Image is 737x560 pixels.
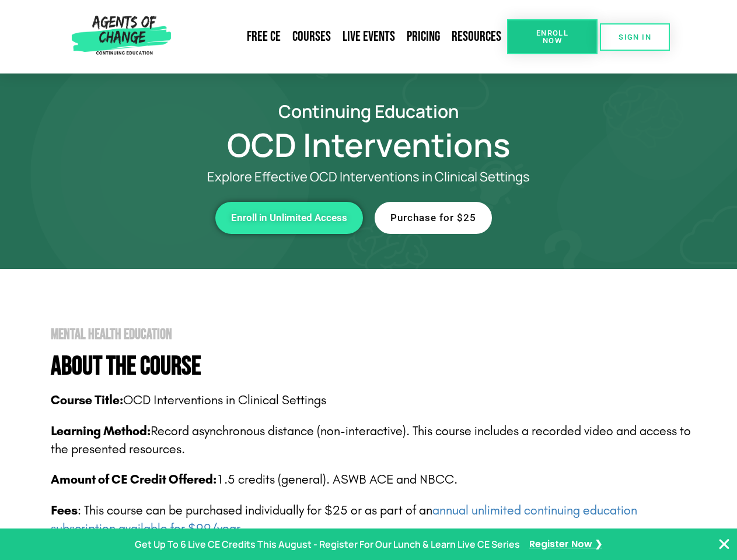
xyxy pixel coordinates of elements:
[337,23,401,50] a: Live Events
[287,23,337,50] a: Courses
[717,537,731,551] button: Close Banner
[231,213,347,223] span: Enroll in Unlimited Access
[51,327,701,342] h2: Mental Health Education
[529,536,602,553] a: Register Now ❯
[51,423,151,439] b: Learning Method:
[375,202,492,234] a: Purchase for $25
[446,23,507,50] a: Resources
[215,202,363,234] a: Enroll in Unlimited Access
[51,422,701,459] p: Record asynchronous distance (non-interactive). This course includes a recorded video and access ...
[241,23,287,50] a: Free CE
[390,213,476,223] span: Purchase for $25
[83,170,655,184] p: Explore Effective OCD Interventions in Clinical Settings
[51,503,637,536] span: : This course can be purchased individually for $25 or as part of an
[36,103,701,120] h2: Continuing Education
[51,391,701,409] p: OCD Interventions in Clinical Settings
[51,503,78,518] span: Fees
[51,472,216,487] span: Amount of CE Credit Offered:
[401,23,446,50] a: Pricing
[51,471,701,489] p: 1.5 credits (general). ASWB ACE and NBCC.
[51,393,123,408] b: Course Title:
[135,536,520,553] p: Get Up To 6 Live CE Credits This August - Register For Our Lunch & Learn Live CE Series
[600,23,670,51] a: SIGN IN
[619,33,651,41] span: SIGN IN
[176,23,507,50] nav: Menu
[507,19,598,54] a: Enroll Now
[526,29,579,44] span: Enroll Now
[36,131,701,158] h1: OCD Interventions
[51,353,701,380] h4: About The Course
